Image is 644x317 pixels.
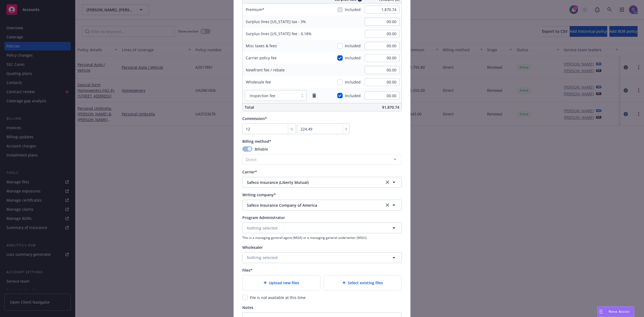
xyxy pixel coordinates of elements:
span: File is not available at this time [250,295,306,300]
span: Included [345,55,361,61]
span: Surplus lines [US_STATE] fee - 0.18% [246,31,312,36]
span: Nothing selected [247,225,277,231]
input: 0.00 [365,54,400,62]
span: $ [345,126,347,132]
div: Select existing files [324,275,402,290]
a: clear selection [384,202,391,208]
span: Select existing files [348,280,383,286]
a: remove [311,92,317,99]
button: Safeco Insurance (Liberty Mutual)clear selection [242,177,402,188]
span: Inspection fee [248,93,296,99]
div: Upload new files [242,275,320,290]
input: 0.00 [365,66,400,74]
span: Wholesale fee [246,79,271,85]
span: Nova Assist [609,309,630,314]
span: Safeco Insurance Company of America [247,202,376,208]
div: Billable [242,146,402,152]
span: Premium [246,7,264,12]
input: 0.00 [365,18,400,26]
span: Newfront fee / rebate [246,67,285,72]
span: Program Administrator [242,215,285,220]
span: Billing method* [242,139,271,144]
span: Nothing selected [247,255,277,260]
input: 0.00 [365,6,400,14]
span: Carrier policy fee [246,55,277,60]
a: clear selection [384,179,391,185]
span: Included [345,7,361,12]
span: Upload new files [269,280,299,286]
button: Nothing selected [242,252,402,263]
span: % [290,126,294,132]
div: Drag to move [598,307,604,317]
button: Nova Assist [597,306,634,317]
span: $1,870.74 [382,105,399,110]
span: Included [345,93,361,99]
span: Carrier* [242,169,257,174]
button: Nothing selected [242,223,402,233]
span: Total [245,105,254,110]
span: Included [345,79,361,85]
span: Notes [242,305,253,310]
span: Files* [242,268,253,273]
button: Safeco Insurance Company of Americaclear selection [242,200,402,210]
span: Wholesaler [242,245,263,250]
input: 0.00 [365,42,400,50]
input: 0.00 [365,78,400,86]
span: Billing method*BillableDirect [242,139,402,165]
span: Surplus lines [US_STATE] tax - 3% [246,19,306,24]
span: Inspection fee [250,93,275,99]
span: Misc taxes & fees [246,43,277,48]
span: Included [345,43,361,49]
span: Commission* [242,116,267,121]
input: 0.00 [365,92,400,100]
span: This is a managing general agent (MGA) or a managing general underwriter (MGU). [242,235,402,240]
span: Writing company* [242,192,276,197]
span: Safeco Insurance (Liberty Mutual) [247,180,376,185]
input: 0.00 [365,30,400,38]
